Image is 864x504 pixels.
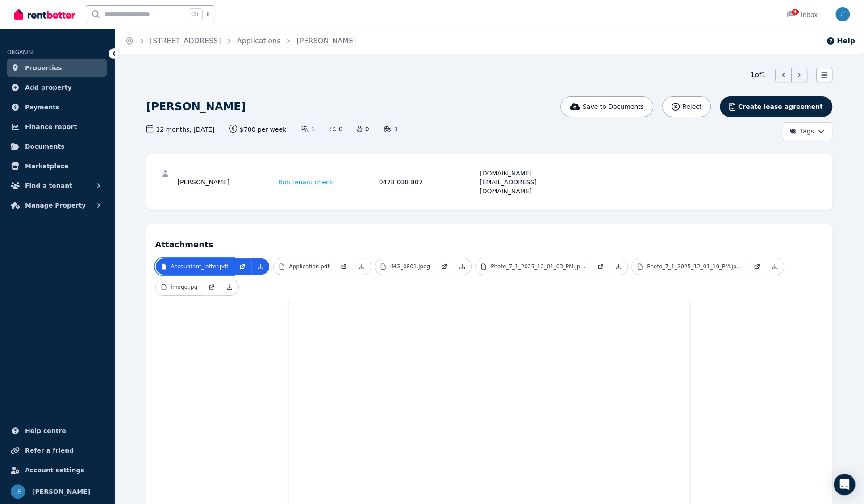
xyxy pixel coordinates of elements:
[662,96,711,117] button: Reject
[390,263,430,270] p: IMG_0801.jpeg
[583,102,644,111] span: Save to Documents
[491,263,586,270] p: Photo_7_1_2025_12_01_03_PM.jpeg
[379,169,477,196] div: 0478 038 807
[476,258,592,275] a: Photo_7_1_2025_12_01_03_PM.jpeg
[150,37,221,45] a: [STREET_ADDRESS]
[789,127,814,136] span: Tags
[609,258,627,275] a: Download Attachment
[278,178,333,187] span: Run tenant check
[560,96,653,117] button: Save to Documents
[146,100,246,114] h1: [PERSON_NAME]
[7,196,107,214] button: Manage Property
[25,425,66,436] span: Help centre
[592,258,609,275] a: Open in new Tab
[647,263,743,270] p: Photo_7_1_2025_12_01_10_PM.jpeg
[251,258,269,275] a: Download Attachment
[7,177,107,195] button: Find a tenant
[330,125,343,133] span: 0
[156,279,203,295] a: image.jpg
[206,11,209,18] span: k
[25,62,62,73] span: Properties
[25,102,59,112] span: Payments
[203,279,221,295] a: Open in new Tab
[229,125,287,134] span: $700 per week
[156,258,234,275] a: Accountant_letter.pdf
[384,125,398,133] span: 1
[25,141,65,152] span: Documents
[25,465,84,475] span: Account settings
[7,98,107,116] a: Payments
[792,9,799,15] span: 4
[25,82,72,93] span: Add property
[25,200,86,211] span: Manage Property
[14,8,75,21] img: RentBetter
[632,258,748,275] a: Photo_7_1_2025_12_01_10_PM.jpeg
[234,258,251,275] a: Open in new Tab
[11,484,25,499] img: Jeff
[375,258,436,275] a: IMG_0801.jpeg
[834,474,855,495] div: Open Intercom Messenger
[289,263,329,270] p: Application.pdf
[7,422,107,440] a: Help centre
[178,169,276,196] div: [PERSON_NAME]
[32,486,90,497] span: [PERSON_NAME]
[146,125,215,134] span: 12 months , [DATE]
[7,59,107,77] a: Properties
[7,137,107,155] a: Documents
[782,122,832,140] button: Tags
[171,263,229,270] p: Accountant_letter.pdf
[237,37,281,45] a: Applications
[720,96,832,117] button: Create lease agreement
[296,37,356,45] a: [PERSON_NAME]
[189,8,203,20] span: Ctrl
[25,180,72,191] span: Find a tenant
[826,36,855,46] button: Help
[221,279,238,295] a: Download Attachment
[766,258,784,275] a: Download Attachment
[25,121,77,132] span: Finance report
[748,258,766,275] a: Open in new Tab
[274,258,334,275] a: Application.pdf
[738,102,823,111] span: Create lease agreement
[7,157,107,175] a: Marketplace
[7,442,107,459] a: Refer a friend
[786,10,818,19] div: Inbox
[25,161,68,171] span: Marketplace
[7,79,107,96] a: Add property
[682,102,701,111] span: Reject
[114,29,367,54] nav: Breadcrumb
[171,283,198,291] p: image.jpg
[7,461,107,479] a: Account settings
[301,125,315,133] span: 1
[7,118,107,136] a: Finance report
[335,258,353,275] a: Open in new Tab
[7,49,35,55] span: ORGANISE
[453,258,471,275] a: Download Attachment
[750,70,766,80] span: 1 of 1
[353,258,371,275] a: Download Attachment
[435,258,453,275] a: Open in new Tab
[480,169,578,196] div: [DOMAIN_NAME][EMAIL_ADDRESS][DOMAIN_NAME]
[25,445,74,456] span: Refer a friend
[155,233,823,251] h4: Attachments
[357,125,369,133] span: 0
[835,7,850,21] img: Jeff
